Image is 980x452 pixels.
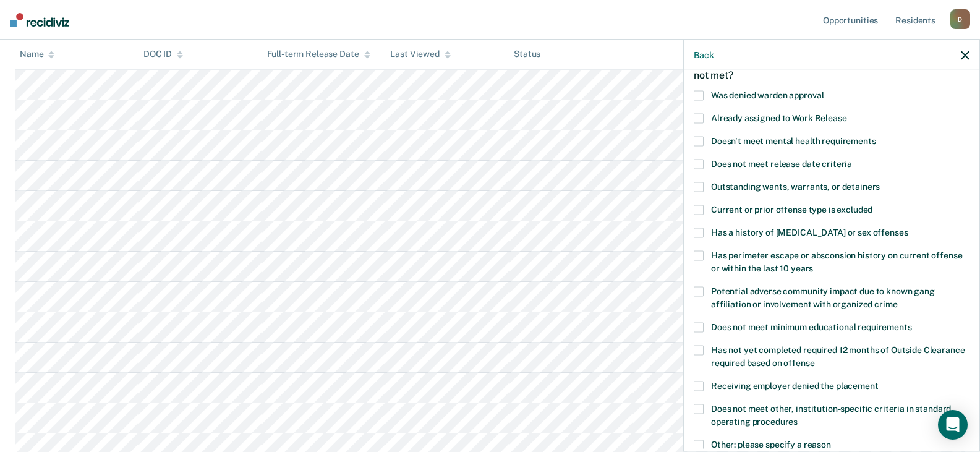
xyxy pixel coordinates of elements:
span: Has not yet completed required 12 months of Outside Clearance required based on offense [711,344,965,367]
span: Current or prior offense type is excluded [711,204,872,214]
div: Name [20,49,54,60]
div: D [950,9,970,29]
div: Last Viewed [390,49,450,60]
span: Has a history of [MEDICAL_DATA] or sex offenses [711,227,908,237]
div: Status [514,49,540,60]
span: Does not meet release date criteria [711,158,852,168]
span: Already assigned to Work Release [711,113,847,122]
span: Was denied warden approval [711,90,824,100]
span: Outstanding wants, warrants, or detainers [711,181,880,191]
div: Full-term Release Date [267,49,370,60]
div: Open Intercom Messenger [938,410,968,440]
span: Has perimeter escape or absconsion history on current offense or within the last 10 years [711,250,962,273]
img: Recidiviz [10,13,69,27]
span: Potential adverse community impact due to known gang affiliation or involvement with organized crime [711,286,935,309]
span: Other: please specify a reason [711,439,831,449]
span: Does not meet minimum educational requirements [711,322,912,331]
span: Does not meet other, institution-specific criteria in standard operating procedures [711,403,951,426]
div: DOC ID [143,49,183,60]
span: Receiving employer denied the placement [711,380,879,390]
span: Doesn't meet mental health requirements [711,135,876,145]
button: Back [694,49,714,60]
